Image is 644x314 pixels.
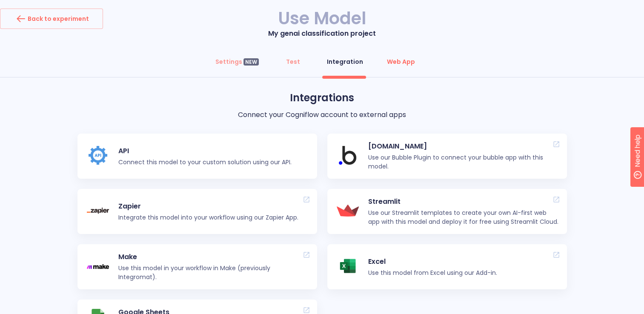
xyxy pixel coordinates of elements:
p: Use our Bubble Plugin to connect your bubble app with this model. [368,153,559,171]
a: MakeMakeUse this model in your workflow in Make (previously Integromat). [77,244,317,289]
div: Settings [215,57,259,66]
p: Connect your Cogniflow account to external apps [77,110,567,120]
img: API [89,146,107,165]
span: Need help [20,2,52,12]
p: Zapier [118,201,298,211]
div: Back to experiment [14,12,89,26]
img: Streamlit [337,205,359,217]
div: Web App [387,57,415,66]
a: ZapierZapierIntegrate this model into your workflow using our Zapier App. [77,189,317,234]
p: Make [118,252,309,262]
div: Test [286,57,300,66]
p: API [118,146,292,156]
p: Use our Streamlit templates to create your own AI-first web app with this model and deploy it for... [368,208,559,226]
a: ExcelExcelUse this model from Excel using our Add-in. [327,244,567,289]
p: Excel [368,257,497,267]
p: Use this model from Excel using our Add-in. [368,268,497,277]
p: Integrations [77,90,567,106]
img: Make [87,264,109,269]
p: Use this model in your workflow in Make (previously Integromat). [118,264,309,282]
div: NEW [243,58,259,66]
div: Integration [327,57,363,66]
img: Excel [338,257,357,275]
p: [DOMAIN_NAME] [368,141,559,151]
p: Connect this model to your custom solution using our API. [118,158,292,167]
p: Integrate this model into your workflow using our Zapier App. [118,213,298,222]
p: Streamlit [368,197,559,207]
img: Zapier [87,208,109,214]
a: Bubble.io[DOMAIN_NAME]Use our Bubble Plugin to connect your bubble app with this model. [327,134,567,179]
img: Bubble.io [339,146,356,165]
a: StreamlitStreamlitUse our Streamlit templates to create your own AI-first web app with this model... [327,189,567,234]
